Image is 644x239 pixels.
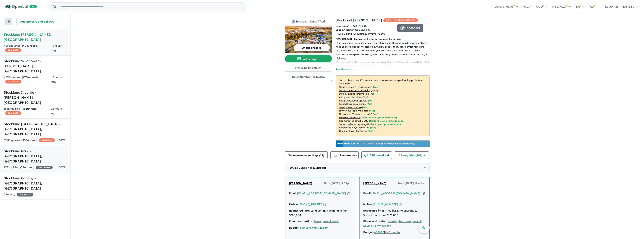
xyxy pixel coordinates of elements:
[363,220,387,223] strong: Finance situation:
[285,18,332,53] a: Stockland Sienna Wood - Hilbert LogoStockland Sienna Wood - Hilbert
[4,192,33,197] div: 0 Enquir y
[4,165,53,170] div: 77 Enquir ies
[336,41,433,53] p: - One day you’re dreaming about your future home, the next you discover you’ll only need $5k for ...
[336,53,433,60] p: - Just 34km from [GEOGRAPHIC_DATA], with easy access to trains, buses and major highways.
[353,25,360,27] u: 308 m
[294,44,330,52] button: Image order (6)
[339,86,372,88] u: Showcase more than 3 images
[289,220,313,223] strong: Finance situation:
[339,106,361,109] u: Sales phone number
[371,192,420,195] a: [EMAIL_ADDRESS][DOMAIN_NAME]
[385,231,400,234] a: 1 - 3 months
[300,226,305,229] a: 650
[352,32,354,35] u: 4
[605,5,634,8] span: [DOMAIN_NAME]...
[305,226,328,229] a: Less than 1 month
[23,76,27,79] span: 473
[313,166,326,169] strong: ( unread)
[51,107,62,115] span: 21 hours ago
[363,203,373,206] strong: Mobile:
[363,209,426,218] div: Price-list & Release map, Vacant land from $326,000
[395,151,429,159] button: All enquiries (408)
[314,166,316,169] span: 2
[285,55,332,62] button: Add images
[21,139,37,142] strong: ( unread)
[337,142,414,145] p: [DATE] - [DATE] - ( 27 leads estimated)
[289,226,351,230] div: |
[400,202,402,206] button: Copy
[363,230,426,235] div: |
[285,151,328,159] button: Team member settings (19)
[5,111,21,115] span: CASHBACK
[367,102,372,105] span: [ Yes ]
[5,5,37,9] img: Openlot PRO Logo White
[4,32,67,42] h5: Stockland [PERSON_NAME] , [GEOGRAPHIC_DATA]
[373,113,378,115] span: [Yes]
[289,181,312,185] span: [PERSON_NAME]
[336,32,394,36] p: Bed Bath Car from
[57,3,245,11] input: Try estate name, suburb, builder or developer
[58,139,67,142] span: [DATE]
[5,80,21,83] span: CASHBACK
[285,163,430,173] div: [DATE]
[320,154,323,157] span: 19
[374,231,384,234] a: 650000
[363,181,386,186] a: [PERSON_NAME]
[285,25,332,53] img: Stockland Sienna Wood - Hilbert
[52,44,62,52] span: 3 hours ago
[370,92,375,95] span: [ Yes ]
[363,231,374,234] strong: Budget:
[58,166,67,169] span: [DATE]
[361,116,397,119] span: [Refer to your promoted plan]
[297,192,346,195] a: [EMAIL_ADDRESS][DOMAIN_NAME]
[36,166,53,169] span: 45 % READY
[17,193,33,197] span: 25 % READY
[4,75,51,84] div: 473 Enquir ies
[370,126,376,129] span: [Yes]
[286,19,330,24] img: Stockland Sienna Wood - Hilbert Logo
[360,79,372,82] b: 90 % ready
[339,130,367,132] u: OpenLot Buyer Cashback
[298,166,326,169] span: - 2 Enquir ies
[336,18,382,22] a: Stockland [PERSON_NAME]
[289,192,297,195] strong: Email:
[4,90,67,105] h5: Stockland Illyarrie - [PERSON_NAME] , [GEOGRAPHIC_DATA]
[397,24,423,32] button: Update (2)
[51,76,62,83] span: 13 hours ago
[325,202,328,206] button: Copy
[398,181,426,186] span: Tue - [DATE] 12:40am
[20,166,34,169] strong: ( unread)
[22,76,38,79] strong: ( unread)
[23,44,28,47] span: 408
[4,121,67,137] h5: Stockland [GEOGRAPHIC_DATA] - [GEOGRAPHIC_DATA] , [GEOGRAPHIC_DATA]
[363,209,384,212] strong: Requested info:
[336,32,352,35] b: House & Land:
[339,89,372,92] u: Showcase more than 3 listings
[334,154,337,156] img: line-chart.svg
[363,181,386,185] span: [PERSON_NAME]
[285,73,332,81] button: Sales Number:+61135263
[4,58,67,74] h5: Stockland Wildflower - [PERSON_NAME] , [GEOGRAPHIC_DATA]
[361,151,392,159] button: CSV download
[4,138,55,143] div: 330 Enquir ies
[289,209,351,218] div: Land Lot 23, Vacant land from $306,000
[359,24,360,27] sup: 2
[339,102,366,105] u: Embed Facebook profile
[334,154,357,157] span: Performance
[368,99,373,102] span: [ Yes ]
[369,109,375,112] span: [ Yes ]
[383,18,418,22] span: OPENLOT $ 200 CASHBACK
[289,181,312,186] a: [PERSON_NAME]
[336,60,433,68] p: - Enjoy an established neighbourhood with a parks, essential services, and both a future primary ...
[336,28,394,32] p: start from
[4,107,51,116] div: 385 Enquir ies
[324,181,351,186] span: Thu - [DATE] 12:09pm
[362,106,368,109] span: [ Yes ]
[21,107,37,110] strong: ( unread)
[339,123,366,126] u: Social media retargeting
[364,154,368,157] img: download icon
